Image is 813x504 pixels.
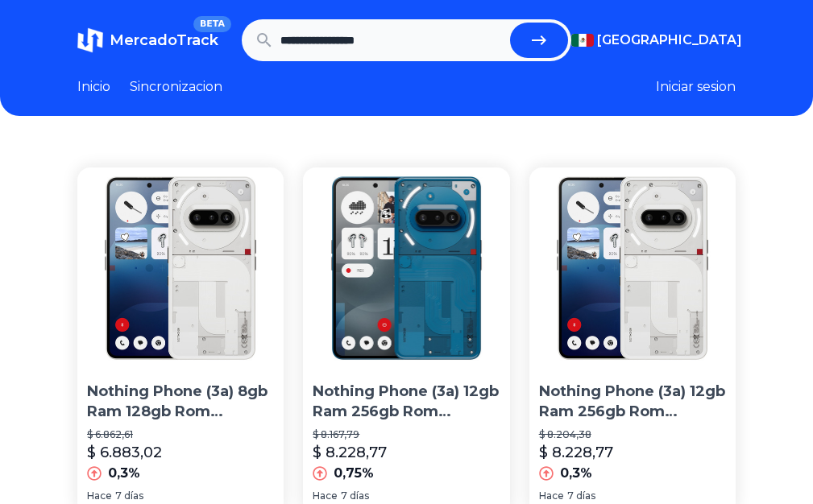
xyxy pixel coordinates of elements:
img: MercadoTrack [77,27,103,53]
p: 0,3% [560,464,592,483]
span: 7 días [115,490,143,502]
button: Iniciar sesion [656,77,736,97]
p: $ 8.228,77 [313,441,387,464]
img: Nothing Phone (3a) 8gb Ram 128gb Rom Teléfono 5g Smartphone Snapdragon 7s Gen 3 Octa Core 6.77'' ... [80,167,281,369]
p: Nothing Phone (3a) 12gb Ram 256gb Rom Teléfono 5g Smartphone Snapdragon 7s Gen 3 Octa Core 6.77''... [539,382,726,422]
img: Mexico [571,34,594,47]
img: Nothing Phone (3a) 12gb Ram 256gb Rom Teléfono 5g Smartphone Snapdragon 7s Gen 3 Octa Core 6.77''... [305,167,507,369]
span: BETA [193,16,231,32]
p: $ 8.204,38 [539,428,726,441]
span: Hace [539,490,564,502]
p: $ 8.167,79 [313,428,500,441]
a: Inicio [77,77,110,97]
span: 7 días [341,490,369,502]
span: [GEOGRAPHIC_DATA] [597,31,742,50]
button: [GEOGRAPHIC_DATA] [571,31,736,50]
p: 0,3% [108,464,140,483]
p: 0,75% [334,464,374,483]
span: Hace [87,490,112,502]
span: Hace [313,490,338,502]
p: $ 6.883,02 [87,441,162,464]
p: $ 8.228,77 [539,441,613,464]
p: Nothing Phone (3a) 12gb Ram 256gb Rom Teléfono 5g Smartphone Snapdragon 7s Gen 3 Octa Core 6.77''... [313,382,500,422]
span: 7 días [567,490,595,502]
p: Nothing Phone (3a) 8gb Ram 128gb Rom Teléfono 5g Smartphone Snapdragon 7s Gen 3 Octa Core 6.77'' ... [87,382,274,422]
span: MercadoTrack [110,31,218,49]
img: Nothing Phone (3a) 12gb Ram 256gb Rom Teléfono 5g Smartphone Snapdragon 7s Gen 3 Octa Core 6.77''... [532,167,733,369]
a: Sincronizacion [130,77,222,97]
p: $ 6.862,61 [87,428,274,441]
a: MercadoTrackBETA [77,27,218,53]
